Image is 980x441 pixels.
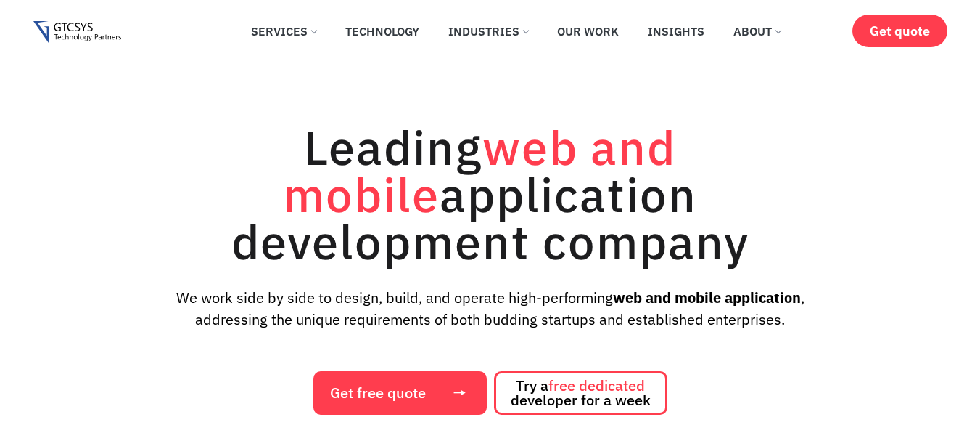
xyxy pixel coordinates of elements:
[548,376,645,395] span: free dedicated
[313,371,487,415] a: Get free quote
[637,15,715,47] a: Insights
[613,288,801,307] strong: web and mobile application
[870,23,930,39] span: Get quote
[283,116,676,225] span: web and mobile
[143,287,838,331] p: We work side by side to design, build, and operate high-performing , addressing the unique requir...
[511,379,651,408] span: Try a developer for a week
[33,21,121,44] img: Gtcsys logo
[494,371,667,415] a: Try afree dedicated developer for a week
[437,15,539,47] a: Industries
[852,15,947,47] a: Get quote
[240,15,327,47] a: Services
[722,15,791,47] a: About
[164,124,817,265] h1: Leading application development company
[546,15,630,47] a: Our Work
[330,386,426,400] span: Get free quote
[334,15,430,47] a: Technology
